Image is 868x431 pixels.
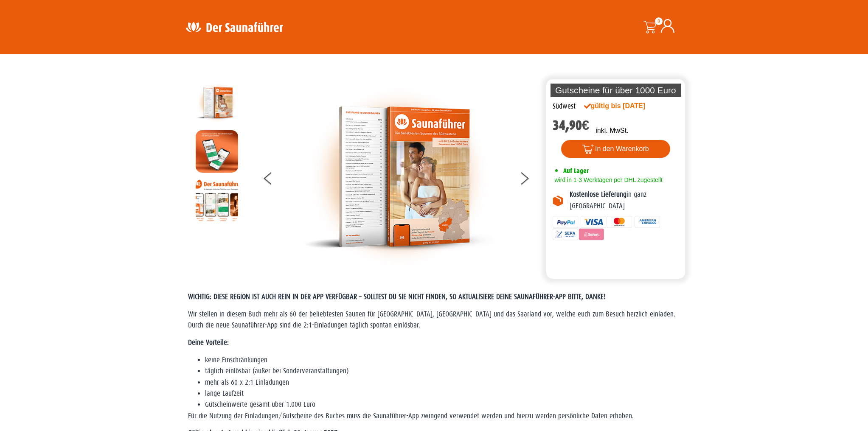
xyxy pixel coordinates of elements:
div: Südwest [553,101,576,112]
img: der-saunafuehrer-2025-suedwest [196,81,238,124]
img: der-saunafuehrer-2025-suedwest [303,81,494,272]
p: in ganz [GEOGRAPHIC_DATA] [570,189,679,212]
span: € [582,118,590,133]
span: WICHTIG: DIESE REGION IST AUCH REIN IN DER APP VERFÜGBAR – SOLLTEST DU SIE NICHT FINDEN, SO AKTUA... [188,293,606,301]
li: lange Laufzeit [205,388,680,399]
p: Für die Nutzung der Einladungen/Gutscheine des Buches muss die Saunaführer-App zwingend verwendet... [188,411,680,422]
li: keine Einschränkungen [205,355,680,366]
li: mehr als 60 x 2:1-Einladungen [205,377,680,388]
p: Gutscheine für über 1000 Euro [551,84,681,97]
li: Gutscheinwerte gesamt über 1.000 Euro [205,399,680,410]
span: Auf Lager [563,167,589,175]
span: Wir stellen in diesem Buch mehr als 60 der beliebtesten Saunen für [GEOGRAPHIC_DATA], [GEOGRAPHIC... [188,310,675,329]
li: täglich einlösbar (außer bei Sonderveranstaltungen) [205,366,680,377]
img: MOCKUP-iPhone_regional [196,130,238,173]
img: Anleitung7tn [196,179,238,221]
b: Kostenlose Lieferung [570,190,626,199]
span: 0 [655,17,663,25]
div: gültig bis [DATE] [584,101,664,111]
p: inkl. MwSt. [596,126,628,136]
strong: Deine Vorteile: [188,339,229,347]
span: wird in 1-3 Werktagen per DHL zugestellt [553,176,663,183]
bdi: 34,90 [553,118,590,133]
button: In den Warenkorb [561,140,670,158]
